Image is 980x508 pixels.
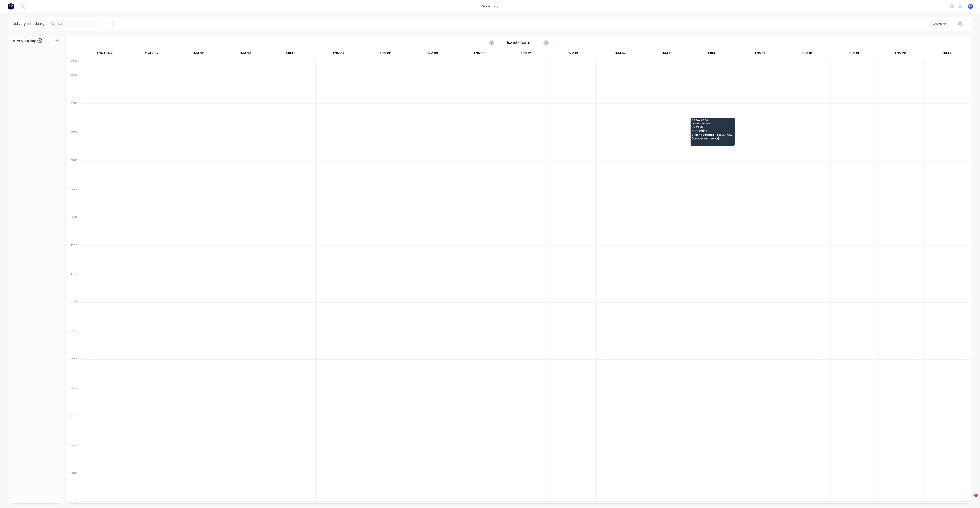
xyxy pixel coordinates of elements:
div: 2nd Run [128,50,175,59]
div: FNM 06 [269,50,315,59]
img: Factory [8,3,14,10]
iframe: Intercom live chat [966,494,976,504]
div: ACA Truck [81,50,128,59]
span: Order # 194793 [692,122,733,125]
div: FNM 21 [924,50,971,59]
div: 21:00 [67,499,81,504]
div: FNM 08 [362,50,409,59]
span: IRT Roofing [692,129,733,132]
div: FNM 13 [550,50,596,59]
div: FNM 03 [222,50,268,59]
div: FNM 02 [175,50,221,59]
div: Vehicle [933,22,945,26]
div: FNM 10 [456,50,502,59]
div: FNM 16 [690,50,736,59]
div: 10:00 [67,186,81,215]
span: 1 [974,494,978,497]
div: 20:00 [67,471,81,499]
span: F1 [969,4,972,8]
div: 14:00 [67,300,81,328]
div: FNM 12 [503,50,549,59]
div: FNM 20 [877,50,924,59]
button: Vehicle [930,20,949,28]
div: 09:00 [67,158,81,186]
span: Victoria Barracks [PERSON_NAME] Terrace [692,133,733,136]
span: Delivery backlog [12,38,36,43]
div: 07:00 [67,101,81,129]
span: 07:30 - 08:30 [692,119,733,122]
div: 05:30 [67,58,81,72]
div: 11:00 [67,214,81,243]
div: FNM 07 [315,50,362,59]
div: FNM 14 [596,50,643,59]
div: 18:00 [67,414,81,442]
div: 17:00 [67,385,81,414]
div: 12:00 [67,243,81,271]
div: 08:00 [67,129,81,158]
span: PO # 8019 [692,125,733,128]
div: FNM 17 [737,50,783,59]
div: 13:00 [67,271,81,300]
div: Delivery scheduling [9,17,49,31]
div: 16:00 [67,357,81,385]
div: 19:00 [67,442,81,471]
div: FNM 18 [784,50,830,59]
div: FNM 15 [643,50,690,59]
div: 15:00 [67,328,81,357]
span: 0 [37,38,42,43]
div: productivity [480,3,500,10]
div: 06:00 [67,72,81,101]
div: FNM 09 [409,50,456,59]
div: FNM 19 [830,50,877,59]
input: Search for orders [57,20,102,28]
span: [GEOGRAPHIC_DATA] [692,137,733,140]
